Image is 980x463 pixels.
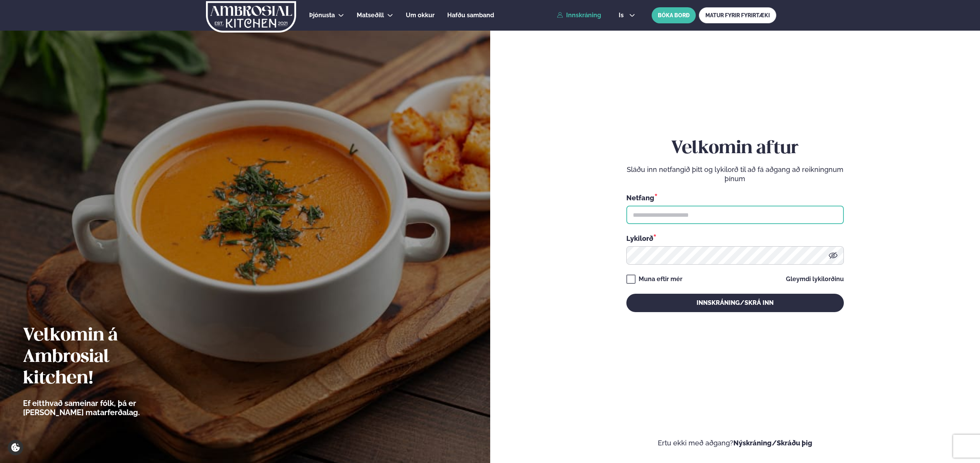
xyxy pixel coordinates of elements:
[652,7,696,23] button: BÓKA BORÐ
[613,12,641,18] button: is
[626,193,844,203] div: Netfang
[447,11,494,20] a: Hafðu samband
[786,276,844,282] a: Gleymdi lykilorðinu
[309,11,335,20] a: Þjónusta
[619,12,626,18] span: is
[406,11,435,20] a: Um okkur
[406,11,435,19] span: Um okkur
[447,11,494,19] span: Hafðu samband
[626,294,844,312] button: Innskráning/Skrá inn
[626,138,844,159] h2: Velkomin aftur
[699,7,776,23] a: MATUR FYRIR FYRIRTÆKI
[513,438,957,448] p: Ertu ekki með aðgang?
[733,439,812,447] a: Nýskráning/Skráðu þig
[205,1,297,33] img: logo
[357,11,384,19] span: Matseðill
[23,399,182,417] p: Ef eitthvað sameinar fólk, þá er [PERSON_NAME] matarferðalag.
[626,233,844,243] div: Lykilorð
[8,440,23,455] a: Cookie settings
[357,11,384,20] a: Matseðill
[309,11,335,19] span: Þjónusta
[626,165,844,183] p: Sláðu inn netfangið þitt og lykilorð til að fá aðgang að reikningnum þínum
[557,12,601,19] a: Innskráning
[23,325,182,389] h2: Velkomin á Ambrosial kitchen!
